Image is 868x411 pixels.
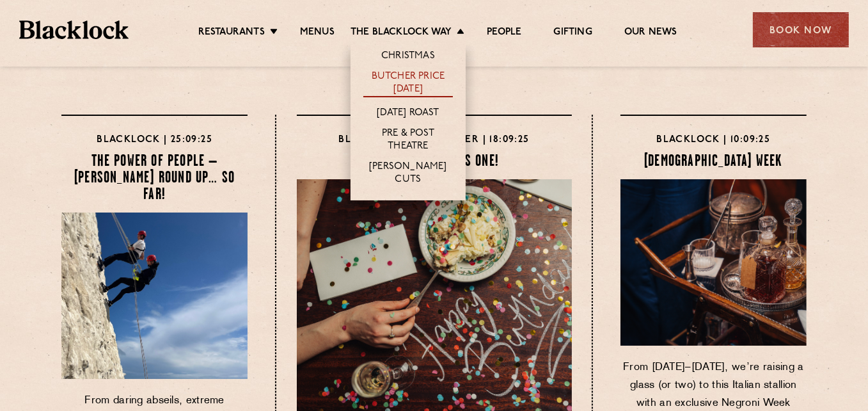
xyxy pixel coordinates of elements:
[753,12,849,47] div: Book Now
[198,26,265,40] a: Restaurants
[363,70,453,97] a: Butcher Price [DATE]
[300,26,335,40] a: Menus
[297,132,572,149] h4: Blacklock Manchester | 18:09:25
[620,179,807,346] img: Jun24-BLSummer-03730-Blank-labels--e1758200145668.jpg
[487,26,521,40] a: People
[61,132,248,149] h4: Blacklock | 25:09:25
[377,107,439,121] a: [DATE] Roast
[363,127,453,154] a: Pre & Post Theatre
[363,161,453,188] a: [PERSON_NAME] Cuts
[620,132,807,149] h4: Blacklock | 10:09:25
[554,26,592,40] a: Gifting
[351,26,452,40] a: The Blacklock Way
[61,154,248,204] h4: The Power of People – [PERSON_NAME] round up… so far!
[61,213,248,379] img: KoWl4P10ADDlSAyYs0GLmJ1O0fTzgqz3vghPAash.jpg
[19,20,129,39] img: BL_Textured_Logo-footer-cropped.svg
[381,50,435,64] a: Christmas
[624,26,677,40] a: Our News
[620,154,807,170] h4: [DEMOGRAPHIC_DATA] WEEK
[297,154,572,170] h4: MANCHESTER TURNS ONE!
